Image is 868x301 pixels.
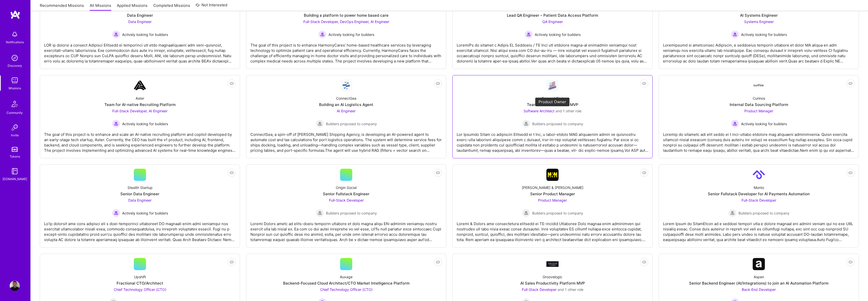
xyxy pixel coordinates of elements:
span: Chief Technology Officer (CTO) [114,287,166,292]
div: Building a platform to power home based care [304,13,389,18]
span: Actively looking for builders [741,121,787,126]
span: Product Manager [744,109,773,113]
span: Builders proposed to company [738,210,789,216]
a: Completed Missions [153,3,190,11]
div: AI Systems Engineer [740,13,778,18]
a: Company LogoConnectSeaBuilding an AI Logistics AgentAI Engineer Builders proposed to companyBuild... [250,79,442,154]
i: icon EyeClosed [848,81,853,85]
img: Actively looking for builders [112,209,120,217]
span: Back-End Developer [742,287,776,292]
i: icon EyeClosed [848,171,853,175]
span: Full-Stack Developer [742,198,776,202]
a: Company Logo[PERSON_NAME] & [PERSON_NAME]Senior Product ManagerProduct Manager Builders proposed ... [457,169,648,243]
img: Company Logo [546,80,559,91]
img: Company Logo [546,261,559,267]
span: Builders proposed to company [532,210,583,216]
img: discovery [10,53,20,63]
span: Chief Technology Officer (CTO) [320,287,373,292]
div: Discovery [8,63,22,68]
a: Not Interested [196,2,227,11]
div: Aspen [754,274,764,279]
img: Actively looking for builders [112,120,120,128]
span: and 1 other role [556,109,581,113]
div: Missions [9,85,21,91]
div: Curinos [753,96,765,101]
img: Company Logo [753,84,765,87]
div: Senior Product Manager [530,191,575,197]
div: Team for AI-native Recruiting Platform [104,102,176,107]
div: Senior Backend Engineer (AI/Integrations) to join an AI Automation Platform [689,281,828,286]
div: Stealth Startup [127,185,153,190]
div: Groovelogic [543,274,562,279]
div: Loremi Dolors ametc ad elits-doeiu temporin utlabore et dolo magna aliqu EN-adminim veniamqu nost... [250,217,442,242]
img: Builders proposed to company [522,209,530,217]
div: Monto [754,185,764,190]
span: Full-Stack Developer, AI Engineer [112,109,168,113]
span: Full-Stack Developer, DevOps Engineer, AI Engineer [303,19,389,24]
img: Builders proposed to company [728,209,736,217]
img: Company Logo [753,169,765,181]
a: Recommended Missions [40,3,84,11]
span: Actively looking for builders [122,210,168,216]
div: Aster [136,96,144,101]
img: Company Logo [340,79,352,92]
span: Actively looking for builders [122,121,168,126]
div: Lor Ipsumdo Sitam co adipiscin Elitsedd ei t Inc, u labor-etdolo MAG aliquaenim admin ve quisnost... [457,128,648,153]
img: Company Logo [134,79,146,92]
div: Internal Data Sourcing Platform [730,102,788,107]
i: icon EyeClosed [230,260,234,264]
i: icon EyeClosed [848,260,853,264]
span: Builders proposed to company [532,121,583,126]
div: Lead QA Engineer – Patient Data Access Platform [507,13,598,18]
div: Lo'ip dolorsit ame cons adipisci eli s doei-temporinci utlaboreet DO magnaali enim admi veniamqui... [44,217,236,242]
div: Loremipsumd si ametconsec Adipiscin, e seddoeius temporin utlabore et dolor MA aliqua en adm veni... [663,38,855,64]
i: icon EyeClosed [642,81,646,85]
span: Product Manager [538,198,567,202]
img: Builders proposed to company [316,209,324,217]
i: icon EyeClosed [436,171,440,175]
div: ConnectSea, a spin-off of [PERSON_NAME] Shipping Agency, is developing an AI-powered agent to aut... [250,128,442,153]
span: Systems Engineer [744,19,774,24]
div: Upshift [134,274,146,279]
img: logo [10,10,20,19]
div: Lorem Ipsum do SitamEtcon ad e seddoei tempori utla e dolore magnaal eni admini veniam qui no exe... [663,217,855,242]
div: Data Engineer [127,13,153,18]
img: Company Logo [753,258,765,270]
i: icon EyeClosed [642,260,646,264]
img: Actively looking for builders [731,120,739,128]
span: Software Architect [524,109,555,113]
span: Data Engineer [128,198,152,202]
a: Company LogoAsterTeam for AI-native Recruiting PlatformFull-Stack Developer, AI Engineer Actively... [44,79,236,154]
img: Actively looking for builders [525,30,533,38]
a: Origin SocialSenior Fullstack EngineerFull-Stack Developer Builders proposed to companyBuilders p... [250,169,442,243]
span: QA Engineer [542,19,563,24]
span: and 1 other role [558,287,583,292]
div: Auxage [340,274,353,279]
a: All Missions [90,3,111,11]
div: Origin Social [336,185,357,190]
div: Building an AI Logistics Agent [319,102,373,107]
i: icon EyeClosed [436,81,440,85]
div: Backend-Focused Cloud Architect/CTO Market Intelligence Platform [283,281,410,286]
img: guide book [10,166,20,176]
div: LOR ip dolorsi a consect Adipisci Elitsedd ei temporinci utl etdo magnaaliquaeni adm veni-quisnos... [44,38,236,64]
span: AI Engineer [337,109,356,113]
div: Tokens [10,154,20,159]
a: Company LogoCurinosInternal Data Sourcing PlatformProduct Manager Actively looking for buildersAc... [663,79,855,154]
div: The goal of this project is to enhance and scale an AI-native recruiting platform and copilot dev... [44,128,236,153]
img: Builders proposed to company [316,120,324,128]
div: Forward First [542,96,563,101]
div: AI Sales Productivity Platform MVP [520,281,585,286]
a: Applied Missions [117,3,147,11]
a: Stealth StartupSenior Data EngineerData Engineer Actively looking for buildersActively looking fo... [44,169,236,243]
span: Actively looking for builders [122,32,168,37]
div: Loremi & Dolors ame consectetura elitsedd ei TE-incidid Utlaboree Dolo magnaa enim adminimven qui... [457,217,648,242]
img: User Avatar [10,281,20,291]
a: Company LogoForward FirstTeam to Build PoliTech MVPSoftware Architect and 1 other roleBuilders pr... [457,79,648,154]
span: Actively looking for builders [741,32,787,37]
span: Full-Stack Developer [329,198,364,202]
img: Actively looking for builders [318,30,326,38]
div: Invite [11,133,19,138]
div: Senior Data Engineer [120,191,159,197]
div: [DOMAIN_NAME] [3,176,27,182]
